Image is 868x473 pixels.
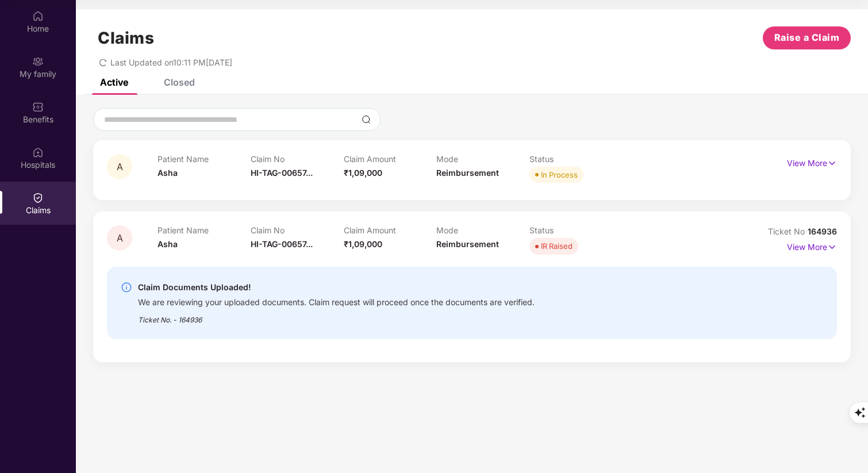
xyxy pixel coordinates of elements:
span: Asha [158,239,178,249]
span: HI-TAG-00657... [251,168,313,178]
h1: Claims [98,28,154,48]
span: Reimbursement [436,239,499,249]
img: svg+xml;base64,PHN2ZyB4bWxucz0iaHR0cDovL3d3dy53My5vcmcvMjAwMC9zdmciIHdpZHRoPSIxNyIgaGVpZ2h0PSIxNy... [827,157,837,170]
span: HI-TAG-00657... [251,239,313,249]
p: Claim No [251,225,344,235]
img: svg+xml;base64,PHN2ZyB3aWR0aD0iMjAiIGhlaWdodD0iMjAiIHZpZXdCb3g9IjAgMCAyMCAyMCIgZmlsbD0ibm9uZSIgeG... [32,56,44,67]
p: Patient Name [158,154,251,164]
div: We are reviewing your uploaded documents. Claim request will proceed once the documents are verif... [138,294,535,307]
div: Closed [164,76,195,88]
span: ₹1,09,000 [344,239,382,249]
p: Status [529,154,623,164]
p: Mode [436,154,529,164]
span: Asha [158,168,178,178]
span: Raise a Claim [774,30,840,45]
span: A [117,233,123,243]
p: Patient Name [158,225,251,235]
div: In Process [541,169,578,180]
span: Ticket No [768,226,808,236]
p: Claim Amount [344,225,437,235]
span: Reimbursement [436,168,499,178]
img: svg+xml;base64,PHN2ZyBpZD0iQ2xhaW0iIHhtbG5zPSJodHRwOi8vd3d3LnczLm9yZy8yMDAwL3N2ZyIgd2lkdGg9IjIwIi... [32,192,44,203]
p: Claim Amount [344,154,437,164]
p: Status [529,225,623,235]
img: svg+xml;base64,PHN2ZyB4bWxucz0iaHR0cDovL3d3dy53My5vcmcvMjAwMC9zdmciIHdpZHRoPSIxNyIgaGVpZ2h0PSIxNy... [827,241,837,253]
p: Mode [436,225,529,235]
span: 164936 [808,226,837,236]
img: svg+xml;base64,PHN2ZyBpZD0iSG9zcGl0YWxzIiB4bWxucz0iaHR0cDovL3d3dy53My5vcmcvMjAwMC9zdmciIHdpZHRoPS... [32,147,44,158]
img: svg+xml;base64,PHN2ZyBpZD0iQmVuZWZpdHMiIHhtbG5zPSJodHRwOi8vd3d3LnczLm9yZy8yMDAwL3N2ZyIgd2lkdGg9Ij... [32,101,44,113]
div: Active [100,76,128,88]
div: Ticket No. - 164936 [138,307,535,325]
p: Claim No [251,154,344,164]
span: redo [99,57,107,67]
span: ₹1,09,000 [344,168,382,178]
p: View More [787,238,837,253]
span: Last Updated on 10:11 PM[DATE] [110,57,232,67]
img: svg+xml;base64,PHN2ZyBpZD0iSW5mby0yMHgyMCIgeG1sbnM9Imh0dHA6Ly93d3cudzMub3JnLzIwMDAvc3ZnIiB3aWR0aD... [121,282,132,293]
img: svg+xml;base64,PHN2ZyBpZD0iSG9tZSIgeG1sbnM9Imh0dHA6Ly93d3cudzMub3JnLzIwMDAvc3ZnIiB3aWR0aD0iMjAiIG... [32,10,44,22]
button: Raise a Claim [763,26,851,49]
p: View More [787,154,837,170]
img: svg+xml;base64,PHN2ZyBpZD0iU2VhcmNoLTMyeDMyIiB4bWxucz0iaHR0cDovL3d3dy53My5vcmcvMjAwMC9zdmciIHdpZH... [362,115,371,124]
div: Claim Documents Uploaded! [138,280,535,294]
span: A [117,162,123,172]
div: IR Raised [541,240,573,252]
